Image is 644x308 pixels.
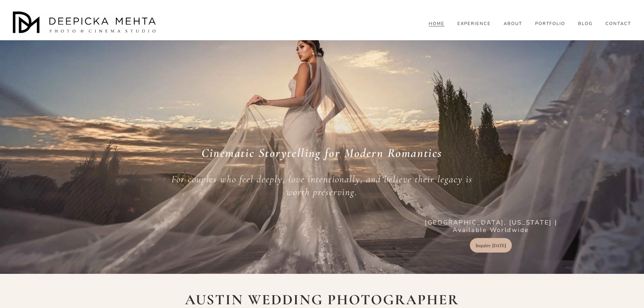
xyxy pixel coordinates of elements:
img: Austin Wedding Photographer - Deepicka Mehta Photography &amp; Cinematography [13,11,158,35]
a: CONTACT [605,21,631,27]
em: Cinematic Storytelling for Modern Romantics [201,145,443,160]
a: folder dropdown [578,21,593,27]
a: PORTFOLIO [535,21,566,27]
em: For couples who feel deeply, love intentionally, and believe their legacy is worth preserving. [171,173,475,198]
span: BLOG [578,21,593,27]
a: ABOUT [504,21,522,27]
p: [GEOGRAPHIC_DATA], [US_STATE] | Available Worldwide [423,219,558,234]
a: HOME [429,21,445,27]
a: EXPERIENCE [457,21,491,27]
